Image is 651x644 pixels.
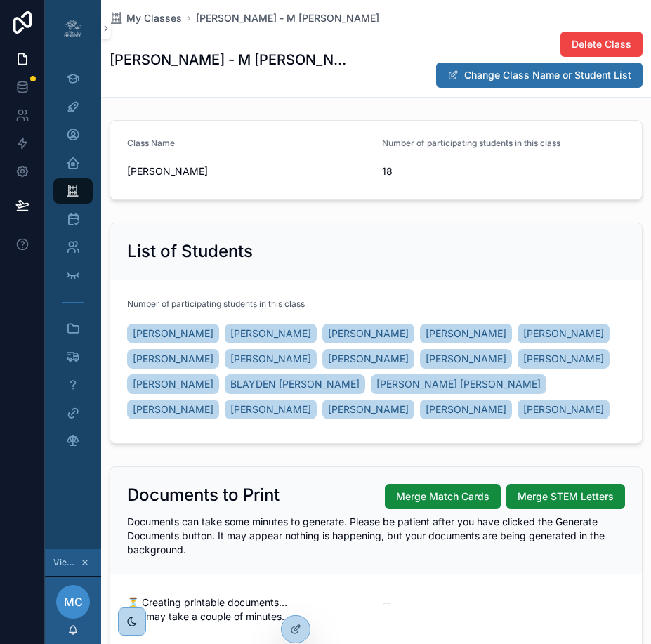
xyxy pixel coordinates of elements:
[225,374,365,394] a: BLAYDEN [PERSON_NAME]
[560,32,643,57] button: Delete Class
[518,489,614,504] span: Merge STEM Letters
[382,138,560,148] span: Number of participating students in this class
[230,327,311,341] span: [PERSON_NAME]
[127,349,219,369] a: [PERSON_NAME]
[225,400,317,419] a: [PERSON_NAME]
[127,138,175,148] span: Class Name
[322,324,414,343] a: [PERSON_NAME]
[382,596,390,610] span: --
[127,400,219,419] a: [PERSON_NAME]
[127,240,253,263] h2: List of Students
[133,402,213,416] span: [PERSON_NAME]
[110,11,182,25] a: My Classes
[53,557,77,568] span: Viewing as Manda
[127,484,280,506] h2: Documents to Print
[328,352,409,366] span: [PERSON_NAME]
[322,349,414,369] a: [PERSON_NAME]
[127,164,371,178] span: [PERSON_NAME]
[133,352,213,366] span: [PERSON_NAME]
[127,324,219,343] a: [PERSON_NAME]
[127,596,371,624] span: ⏳ Creating printable documents… this may take a couple of minutes.
[426,402,506,416] span: [PERSON_NAME]
[385,484,501,509] button: Merge Match Cards
[371,374,546,394] a: [PERSON_NAME] [PERSON_NAME]
[328,327,409,341] span: [PERSON_NAME]
[426,327,506,341] span: [PERSON_NAME]
[572,37,631,51] span: Delete Class
[127,374,219,394] a: [PERSON_NAME]
[62,17,84,39] img: App logo
[518,324,610,343] a: [PERSON_NAME]
[133,377,213,391] span: [PERSON_NAME]
[127,298,305,310] span: Number of participating students in this class
[426,352,506,366] span: [PERSON_NAME]
[230,402,311,416] span: [PERSON_NAME]
[382,164,626,178] span: 18
[328,402,409,416] span: [PERSON_NAME]
[523,402,604,416] span: [PERSON_NAME]
[196,11,379,25] a: [PERSON_NAME] - M [PERSON_NAME]
[518,400,610,419] a: [PERSON_NAME]
[225,324,317,343] a: [PERSON_NAME]
[230,352,311,366] span: [PERSON_NAME]
[376,377,541,391] span: [PERSON_NAME] [PERSON_NAME]
[420,349,512,369] a: [PERSON_NAME]
[506,484,625,509] button: Merge STEM Letters
[64,593,83,610] span: MC
[523,352,604,366] span: [PERSON_NAME]
[225,349,317,369] a: [PERSON_NAME]
[133,327,213,341] span: [PERSON_NAME]
[420,400,512,419] a: [PERSON_NAME]
[127,515,605,556] span: Documents can take some minutes to generate. Please be patient after you have clicked the Generat...
[436,63,643,88] button: Change Class Name or Student List
[420,324,512,343] a: [PERSON_NAME]
[523,327,604,341] span: [PERSON_NAME]
[322,400,414,419] a: [PERSON_NAME]
[110,50,354,70] h1: [PERSON_NAME] - M [PERSON_NAME]
[45,56,101,472] div: scrollable content
[396,489,489,504] span: Merge Match Cards
[518,349,610,369] a: [PERSON_NAME]
[230,377,360,391] span: BLAYDEN [PERSON_NAME]
[126,11,182,25] span: My Classes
